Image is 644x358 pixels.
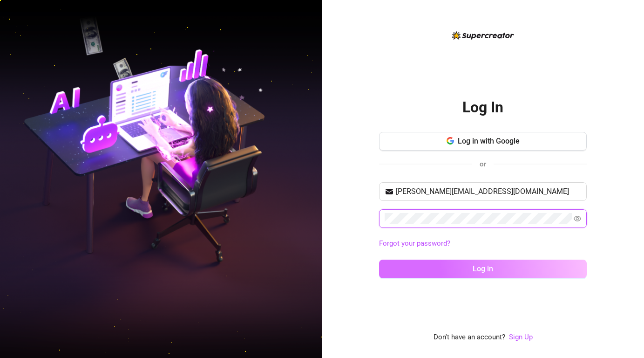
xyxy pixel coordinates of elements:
[396,186,581,197] input: Your email
[462,98,503,117] h2: Log In
[480,160,486,168] span: or
[434,332,505,343] span: Don't have an account?
[379,132,587,151] button: Log in with Google
[452,31,514,40] img: logo-BBDzfeDw.svg
[458,137,520,145] span: Log in with Google
[379,260,587,278] button: Log in
[473,264,493,273] span: Log in
[379,238,587,249] a: Forgot your password?
[509,333,533,341] a: Sign Up
[509,332,533,343] a: Sign Up
[379,239,450,248] a: Forgot your password?
[574,215,581,222] span: eye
